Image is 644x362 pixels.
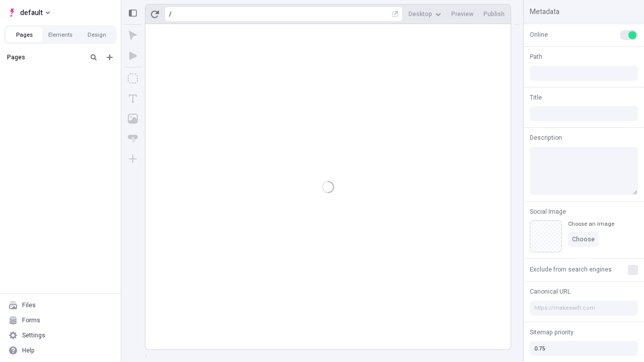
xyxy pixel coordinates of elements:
button: Select site [4,5,54,20]
button: Preview [447,7,477,22]
button: Design [78,27,115,42]
span: Social Image [530,207,566,216]
span: default [20,7,43,19]
span: Preview [451,10,473,18]
span: Canonical URL [530,287,571,296]
input: https://makeswift.com [530,301,638,316]
button: Elements [42,27,78,42]
button: Box [124,69,142,87]
span: Online [530,30,548,39]
div: / [169,10,172,18]
span: Exclude from search engines [530,265,612,274]
button: Publish [479,7,509,22]
span: Choose [572,235,595,243]
span: Desktop [409,10,432,18]
button: Image [124,110,142,128]
button: Text [124,89,142,108]
button: Button [124,130,142,148]
span: Title [530,93,542,102]
div: Choose an image [568,220,614,228]
span: Path [530,52,542,61]
span: Publish [484,10,505,18]
div: Forms [22,316,40,324]
button: Desktop [405,7,445,22]
span: Description [530,133,562,142]
button: Add new [104,51,116,63]
div: Files [22,301,36,309]
span: Sitemap priority [530,328,574,337]
div: Settings [22,331,45,339]
div: Help [22,346,35,354]
button: Pages [6,27,42,42]
div: Pages [7,53,84,61]
button: Choose [568,232,599,247]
